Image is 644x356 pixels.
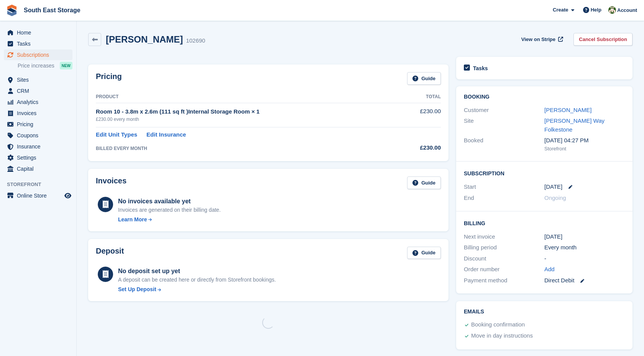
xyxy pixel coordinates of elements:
a: Edit Insurance [146,130,186,139]
div: Booking confirmation [471,320,525,330]
h2: Billing [464,219,625,227]
span: Tasks [17,38,63,49]
div: End [464,194,544,203]
div: Billing period [464,243,544,252]
a: menu [4,86,72,96]
div: No deposit set up yet [118,267,276,276]
h2: Emails [464,309,625,315]
div: [DATE] [544,232,625,241]
div: BILLED EVERY MONTH [96,145,402,152]
a: menu [4,108,72,119]
span: View on Stripe [521,36,555,43]
div: - [544,254,625,263]
div: Order number [464,265,544,274]
a: menu [4,38,72,49]
div: Payment method [464,276,544,285]
a: Guide [407,176,441,189]
div: Next invoice [464,232,544,241]
a: menu [4,49,72,60]
h2: Tasks [473,65,488,72]
th: Total [402,91,441,103]
span: Sites [17,74,63,85]
div: 102690 [186,36,205,45]
div: Learn More [118,216,147,224]
img: Anna Paskhin [608,6,616,14]
a: Guide [407,72,441,85]
img: stora-icon-8386f47178a22dfd0bd8f6a31ec36ba5ce8667c1dd55bd0f319d3a0aa187defe.svg [6,5,18,16]
a: Guide [407,247,441,259]
div: Discount [464,254,544,263]
div: £230.00 [402,143,441,152]
a: Set Up Deposit [118,285,276,293]
a: menu [4,141,72,152]
th: Product [96,91,402,103]
p: A deposit can be created here or directly from Storefront bookings. [118,276,276,284]
span: Storefront [7,181,76,188]
a: menu [4,163,72,174]
span: Help [591,6,601,14]
span: Create [553,6,568,14]
span: Analytics [17,97,63,107]
time: 2025-08-23 00:00:00 UTC [544,183,562,191]
a: menu [4,130,72,141]
span: Price increases [18,62,54,69]
a: [PERSON_NAME] [544,107,591,113]
a: Add [544,265,555,274]
a: [PERSON_NAME] Way Folkestone [544,117,605,133]
div: NEW [60,62,72,69]
span: Capital [17,163,63,174]
div: Every month [544,243,625,252]
span: Online Store [17,190,63,201]
div: Storefront [544,145,625,153]
div: Booked [464,136,544,152]
span: Subscriptions [17,49,63,60]
h2: Booking [464,94,625,100]
span: Settings [17,152,63,163]
a: menu [4,27,72,38]
span: Account [617,7,637,14]
a: menu [4,74,72,85]
h2: Pricing [96,72,122,85]
a: Price increases NEW [18,61,72,70]
a: Edit Unit Types [96,130,137,139]
span: Ongoing [544,194,566,201]
a: Preview store [63,191,72,200]
div: Direct Debit [544,276,625,285]
span: Invoices [17,108,63,119]
a: South East Storage [21,4,84,16]
td: £230.00 [402,103,441,127]
div: Site [464,117,544,134]
a: menu [4,190,72,201]
div: Start [464,183,544,191]
h2: Deposit [96,247,124,259]
h2: Invoices [96,176,127,189]
a: View on Stripe [518,33,565,46]
a: Cancel Subscription [573,33,632,46]
div: No invoices available yet [118,197,221,206]
a: Learn More [118,216,221,224]
span: Coupons [17,130,63,141]
span: Home [17,27,63,38]
span: Pricing [17,119,63,130]
a: menu [4,119,72,130]
h2: [PERSON_NAME] [106,34,183,44]
span: Insurance [17,141,63,152]
div: Invoices are generated on their billing date. [118,206,221,214]
span: CRM [17,86,63,96]
div: £230.00 every month [96,116,402,123]
div: Set Up Deposit [118,285,156,293]
div: Customer [464,106,544,115]
h2: Subscription [464,169,625,177]
a: menu [4,97,72,107]
div: Room 10 - 3.8m x 2.6m (111 sq ft )Internal Storage Room × 1 [96,107,402,116]
div: [DATE] 04:27 PM [544,136,625,145]
a: menu [4,152,72,163]
div: Move in day instructions [471,331,533,341]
